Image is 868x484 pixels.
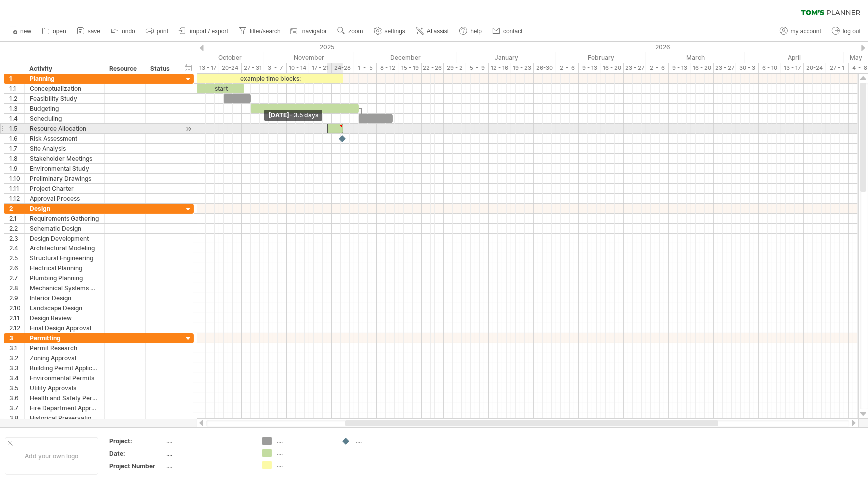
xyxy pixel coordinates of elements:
div: 30 - 3 [736,63,759,73]
div: 2.5 [9,253,24,263]
div: Planning [30,74,99,83]
div: Resource [109,64,140,74]
div: 29 - 2 [444,63,466,73]
div: 5 - 9 [466,63,489,73]
div: 9 - 13 [669,63,691,73]
div: 1.9 [9,164,24,173]
div: 12 - 16 [489,63,511,73]
a: AI assist [413,25,452,38]
div: 9 - 13 [579,63,601,73]
div: March 2026 [646,52,745,63]
span: log out [843,28,861,35]
div: February 2026 [556,52,646,63]
div: 1.3 [9,104,24,113]
div: 3.4 [9,373,24,383]
div: 3.7 [9,403,24,413]
div: Project Number [109,462,164,470]
a: print [143,25,171,38]
div: 23 - 27 [624,63,646,73]
div: Zoning Approval [30,353,99,363]
div: 1.6 [9,134,24,143]
div: .... [166,437,250,445]
div: Utility Approvals [30,383,99,393]
div: 27 - 31 [242,63,264,73]
div: 1.12 [9,194,24,203]
span: print [157,28,168,35]
div: 10 - 14 [287,63,309,73]
div: Architectural Modeling [30,243,99,253]
div: 8 - 12 [377,63,399,73]
a: filter/search [236,25,284,38]
div: Risk Assessment [30,134,99,143]
span: help [470,28,482,35]
div: 2.9 [9,293,24,303]
div: November 2025 [264,52,354,63]
div: 2.11 [9,313,24,323]
a: navigator [289,25,330,38]
div: 1 [9,74,24,83]
div: 20-24 [804,63,826,73]
div: Environmental Permits [30,373,99,383]
div: Approval Process [30,194,99,203]
div: Environmental Study [30,164,99,173]
div: Resource Allocation [30,124,99,133]
div: 24-28 [332,63,354,73]
div: .... [166,462,250,470]
div: Building Permit Application [30,363,99,373]
div: Health and Safety Permits [30,393,99,403]
div: .... [356,437,410,445]
div: Date: [109,449,164,458]
div: 1.4 [9,114,24,123]
div: 2 - 6 [646,63,669,73]
span: contact [503,28,523,35]
span: new [20,28,31,35]
div: scroll to activity [184,124,193,134]
div: 27 - 1 [826,63,849,73]
div: Project Charter [30,184,99,193]
div: 2.2 [9,224,24,233]
div: 3 - 7 [264,63,287,73]
div: Final Design Approval [30,323,99,333]
a: import / export [176,25,231,38]
div: 1.5 [9,124,24,133]
div: Electrical Planning [30,263,99,273]
a: settings [371,25,408,38]
div: Mechanical Systems Design [30,283,99,293]
span: save [88,28,100,35]
div: 17 - 21 [309,63,332,73]
div: 2.4 [9,243,24,253]
div: Design [30,204,99,213]
div: 15 - 19 [399,63,422,73]
div: Stakeholder Meetings [30,154,99,163]
div: Structural Engineering [30,253,99,263]
div: Plumbing Planning [30,273,99,283]
a: contact [490,25,526,38]
div: Scheduling [30,114,99,123]
span: AI assist [427,28,449,35]
div: Site Analysis [30,144,99,153]
a: open [39,25,69,38]
a: zoom [335,25,366,38]
div: 20-24 [219,63,242,73]
div: Status [150,64,172,74]
span: import / export [190,28,228,35]
div: October 2025 [161,52,264,63]
div: 2.8 [9,283,24,293]
div: 3.8 [9,413,24,423]
div: Budgeting [30,104,99,113]
div: Conceptualization [30,84,99,93]
div: 2.7 [9,273,24,283]
div: example time blocks: [197,74,343,83]
div: [DATE] [264,110,322,121]
div: Interior Design [30,293,99,303]
div: Feasibility Study [30,94,99,103]
div: 1.1 [9,84,24,93]
div: 2.12 [9,323,24,333]
div: Permitting [30,333,99,343]
div: 3.1 [9,343,24,353]
div: Landscape Design [30,303,99,313]
div: Design Development [30,234,99,243]
div: Requirements Gathering [30,214,99,223]
div: 1.11 [9,184,24,193]
div: 19 - 23 [511,63,534,73]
